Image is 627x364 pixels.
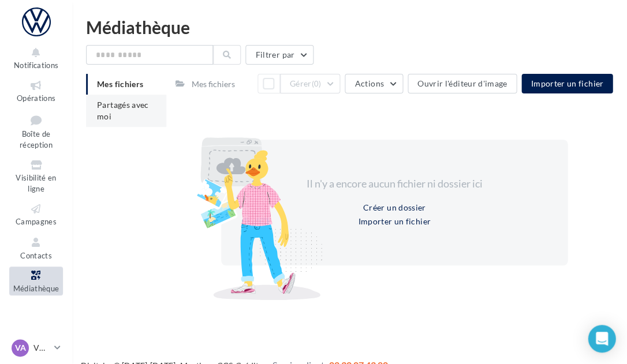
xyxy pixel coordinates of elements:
[9,267,63,295] a: Médiathèque
[531,78,603,88] span: Importer un fichier
[13,283,59,292] span: Médiathèque
[408,74,517,93] button: Ouvrir l'éditeur d'image
[20,250,52,260] span: Contacts
[345,74,402,93] button: Actions
[15,342,26,354] span: VA
[311,79,321,88] span: (0)
[9,300,63,328] a: Calendrier
[16,217,57,226] span: Campagnes
[588,325,615,352] div: Open Intercom Messenger
[192,78,235,90] div: Mes fichiers
[9,110,63,152] a: Boîte de réception
[97,79,143,89] span: Mes fichiers
[97,100,149,121] span: Partagés avec moi
[245,45,313,65] button: Filtrer par
[9,337,63,359] a: VA VW [GEOGRAPHIC_DATA]
[354,78,383,88] span: Actions
[353,215,435,228] button: Importer un fichier
[16,173,56,193] span: Visibilité en ligne
[14,61,58,70] span: Notifications
[306,177,482,190] span: Il n'y a encore aucun fichier ni dossier ici
[521,74,613,93] button: Importer un fichier
[9,234,63,262] a: Contacts
[359,201,431,215] button: Créer un dossier
[86,18,613,36] div: Médiathèque
[9,200,63,228] a: Campagnes
[9,44,63,72] button: Notifications
[9,156,63,196] a: Visibilité en ligne
[33,342,50,354] p: VW [GEOGRAPHIC_DATA]
[280,74,341,93] button: Gérer(0)
[9,77,63,105] a: Opérations
[17,93,55,103] span: Opérations
[20,129,53,149] span: Boîte de réception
